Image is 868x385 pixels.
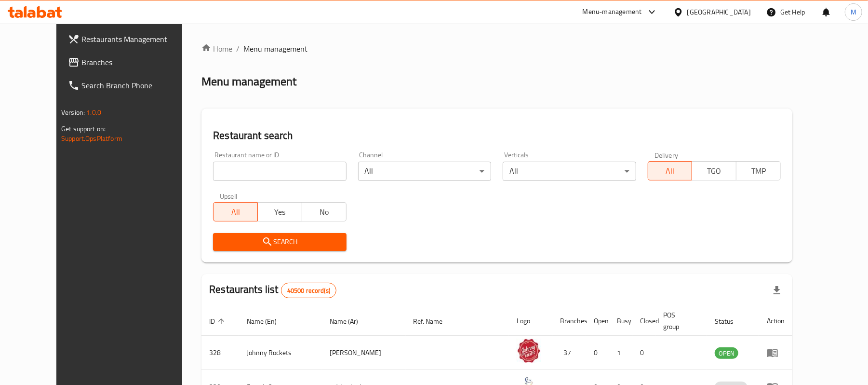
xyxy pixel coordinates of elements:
[281,283,336,298] div: Total records count
[609,306,632,336] th: Busy
[692,161,736,180] button: TGO
[201,43,792,55] nav: breadcrumb
[61,123,106,135] span: Get support on:
[243,43,307,55] span: Menu management
[517,339,541,363] img: Johnny Rockets
[632,306,655,336] th: Closed
[209,316,227,327] span: ID
[687,7,751,17] div: [GEOGRAPHIC_DATA]
[221,236,338,248] span: Search
[736,161,781,180] button: TMP
[586,336,609,370] td: 0
[330,316,371,327] span: Name (Ar)
[552,336,586,370] td: 37
[652,164,689,178] span: All
[767,347,785,358] div: Menu
[213,202,258,221] button: All
[236,43,240,55] li: /
[81,80,194,91] span: Search Branch Phone
[654,151,679,158] label: Delivery
[213,128,781,143] h2: Restaurant search
[358,162,491,181] div: All
[759,306,792,336] th: Action
[715,316,746,327] span: Status
[81,56,194,68] span: Branches
[586,306,609,336] th: Open
[81,33,194,45] span: Restaurants Management
[201,74,296,89] h2: Menu management
[220,192,238,199] label: Upsell
[306,205,343,219] span: No
[609,336,632,370] td: 1
[61,132,122,145] a: Support.OpsPlatform
[503,162,636,181] div: All
[552,306,586,336] th: Branches
[648,161,693,180] button: All
[765,279,788,302] div: Export file
[247,316,289,327] span: Name (En)
[239,336,322,370] td: Johnny Rockets
[663,309,695,332] span: POS group
[583,6,642,18] div: Menu-management
[60,27,201,51] a: Restaurants Management
[696,164,733,178] span: TGO
[213,162,346,181] input: Search for restaurant name or ID..
[213,233,346,251] button: Search
[851,7,856,17] span: M
[201,43,232,55] a: Home
[60,51,201,74] a: Branches
[61,106,85,119] span: Version:
[86,106,101,119] span: 1.0.0
[60,74,201,97] a: Search Branch Phone
[262,205,298,219] span: Yes
[257,202,302,221] button: Yes
[715,348,738,359] span: OPEN
[740,164,777,178] span: TMP
[715,347,738,359] div: OPEN
[209,282,336,298] h2: Restaurants list
[509,306,552,336] th: Logo
[281,286,336,295] span: 40500 record(s)
[302,202,347,221] button: No
[201,336,239,370] td: 328
[217,205,254,219] span: All
[632,336,655,370] td: 0
[414,316,455,327] span: Ref. Name
[322,336,406,370] td: [PERSON_NAME]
